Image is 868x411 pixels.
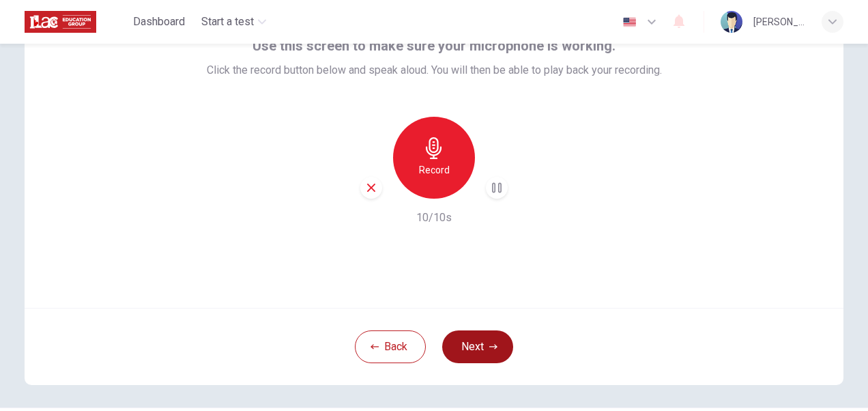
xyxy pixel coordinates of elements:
img: en [621,17,638,27]
img: Profile picture [721,11,742,33]
h6: 10/10s [416,210,452,226]
h6: Record [419,162,450,178]
span: Start a test [201,14,254,30]
button: Back [355,330,426,363]
span: Click the record button below and speak aloud. You will then be able to play back your recording. [207,62,662,79]
span: Use this screen to make sure your microphone is working. [252,35,616,57]
span: Dashboard [133,14,185,30]
div: [PERSON_NAME] . [753,14,805,30]
button: Dashboard [128,10,190,34]
img: ILAC logo [25,8,96,36]
button: Next [442,330,513,363]
a: ILAC logo [25,8,128,36]
button: Start a test [196,10,272,34]
button: Record [393,117,475,199]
